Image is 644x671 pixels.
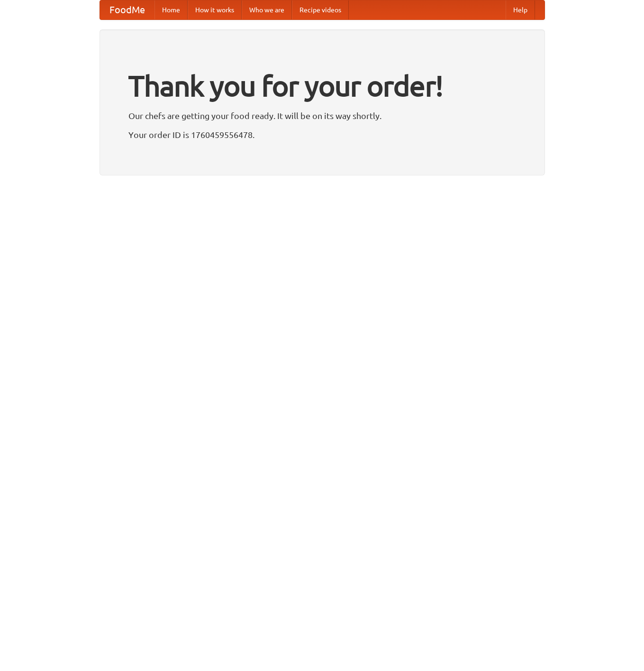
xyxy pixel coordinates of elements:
a: Recipe videos [292,0,349,19]
a: Home [154,0,188,19]
a: FoodMe [100,0,154,19]
a: Who we are [242,0,292,19]
a: Help [506,0,535,19]
p: Your order ID is 1760459556478. [128,128,516,142]
p: Our chefs are getting your food ready. It will be on its way shortly. [128,109,516,123]
a: How it works [188,0,242,19]
h1: Thank you for your order! [128,63,516,109]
